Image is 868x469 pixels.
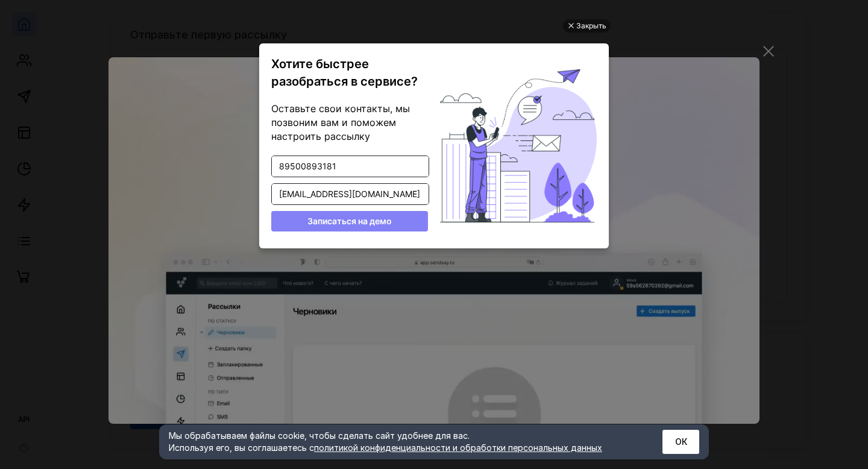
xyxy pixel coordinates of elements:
button: Записаться на демо [271,211,428,231]
a: политикой конфиденциальности и обработки персональных данных [314,442,602,453]
span: Хотите быстрее разобраться в сервисе? [271,57,418,89]
div: Закрыть [576,19,606,33]
input: Email [272,184,429,204]
input: Телефон [272,156,429,177]
div: Мы обрабатываем файлы cookie, чтобы сделать сайт удобнее для вас. Используя его, вы соглашаетесь c [169,430,633,454]
span: Оставьте свои контакты, мы позвоним вам и поможем настроить рассылку [271,102,410,142]
button: ОК [662,430,699,454]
